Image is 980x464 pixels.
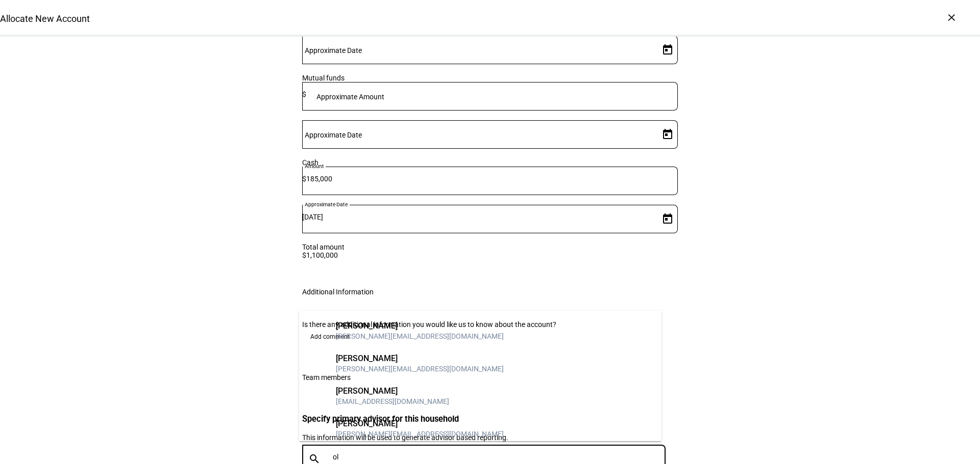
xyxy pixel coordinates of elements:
button: Open calendar [657,40,678,60]
div: [PERSON_NAME][EMAIL_ADDRESS][DOMAIN_NAME] [336,429,504,439]
div: × [943,9,960,25]
div: [PERSON_NAME] [336,321,504,331]
input: Search name or email address [333,453,670,461]
div: Total amount [302,243,678,251]
mat-label: Approximate Date [305,131,362,139]
div: [PERSON_NAME] [336,419,504,429]
span: $ [302,90,306,98]
mat-label: Approximate Date [305,46,362,54]
button: Open calendar [657,124,678,145]
div: NM [307,386,328,406]
div: Additional Information [302,288,374,296]
span: $ [302,175,306,183]
div: MD [307,353,328,374]
div: Cash [302,158,678,167]
div: [PERSON_NAME] [336,353,504,364]
div: DW [307,321,328,341]
div: $1,100,000 [302,251,678,259]
mat-label: Amount [305,163,324,169]
div: [EMAIL_ADDRESS][DOMAIN_NAME] [336,396,449,406]
mat-label: Approximate Amount [316,93,384,101]
button: Open calendar [657,209,678,229]
div: [PERSON_NAME][EMAIL_ADDRESS][DOMAIN_NAME] [336,331,504,341]
mat-label: Approximate Date [305,201,348,207]
div: [PERSON_NAME] [336,386,449,396]
div: Mutual funds [302,74,678,82]
div: [PERSON_NAME][EMAIL_ADDRESS][DOMAIN_NAME] [336,364,504,374]
div: OO [307,419,328,439]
